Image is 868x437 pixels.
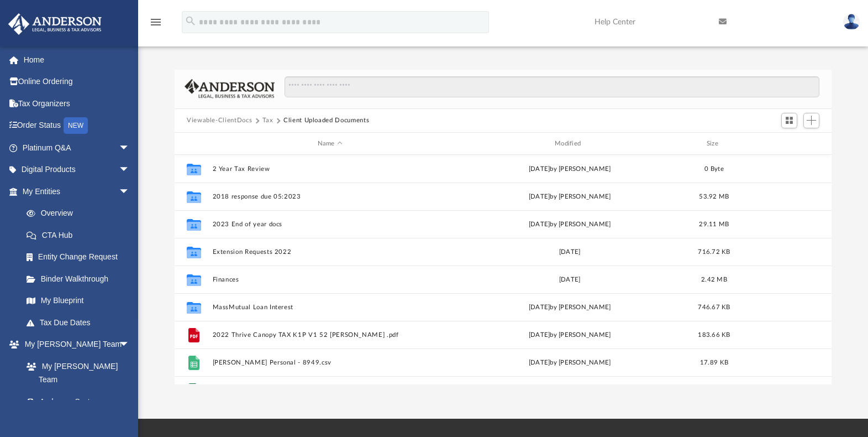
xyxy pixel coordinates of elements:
span: arrow_drop_down [119,180,141,203]
a: Tax Organizers [8,92,146,115]
a: My Blueprint [15,290,141,312]
span: 716.72 KB [698,249,730,255]
a: Home [8,49,146,71]
div: NEW [64,117,88,134]
span: 0 Byte [704,166,724,172]
div: Modified [452,139,687,149]
button: MassMutual Loan Interest [213,304,448,311]
a: My [PERSON_NAME] Teamarrow_drop_down [8,334,141,356]
div: [DATE] by [PERSON_NAME] [453,330,687,340]
a: Anderson System [15,391,141,413]
div: Size [692,139,737,149]
span: 29.11 MB [699,221,729,227]
a: My [PERSON_NAME] Team [15,355,135,391]
a: Platinum Q&Aarrow_drop_down [8,137,146,159]
button: 2 Year Tax Review [213,165,448,173]
span: arrow_drop_down [119,159,141,181]
button: 2023 End of year docs [213,221,448,228]
span: 17.89 KB [700,360,728,366]
button: 2018 response due 05:2023 [213,193,448,200]
div: Name [212,139,448,149]
a: Binder Walkthrough [15,268,146,290]
a: Online Ordering [8,71,146,93]
span: arrow_drop_down [119,334,141,356]
div: [DATE] by [PERSON_NAME] [453,358,687,368]
a: Tax Due Dates [15,311,146,334]
button: 2022 Thrive Canopy TAX K1P V1 52 [PERSON_NAME] .pdf [213,331,448,339]
div: [DATE] by [PERSON_NAME] [453,164,687,174]
button: Add [803,113,820,128]
div: [DATE] by [PERSON_NAME] [453,303,687,313]
a: CTA Hub [15,224,146,246]
div: [DATE] [453,275,687,285]
img: User Pic [843,14,860,30]
span: 53.92 MB [699,194,729,200]
span: arrow_drop_down [119,137,141,159]
button: Extension Requests 2022 [213,248,448,256]
a: Digital Productsarrow_drop_down [8,159,146,181]
div: [DATE] by [PERSON_NAME] [453,220,687,230]
button: Switch to Grid View [781,113,798,128]
span: 746.67 KB [698,304,730,310]
button: Finances [213,276,448,283]
div: [DATE] by [PERSON_NAME] [453,192,687,202]
i: menu [149,15,162,29]
a: My Entitiesarrow_drop_down [8,180,146,202]
a: Overview [15,202,146,225]
button: Viewable-ClientDocs [187,116,252,126]
button: Client Uploaded Documents [283,116,369,126]
button: Tax [262,116,273,126]
i: search [185,15,197,27]
a: Order StatusNEW [8,115,146,137]
input: Search files and folders [285,76,819,97]
div: grid [175,155,832,384]
img: Anderson Advisors Platinum Portal [5,13,105,35]
div: id [180,139,207,149]
div: id [741,139,818,149]
div: [DATE] [453,247,687,257]
span: 183.66 KB [698,332,730,338]
span: 2.42 MB [701,277,727,283]
a: menu [149,21,162,29]
button: [PERSON_NAME] Personal - 8949.csv [213,359,448,366]
a: Entity Change Request [15,246,146,268]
